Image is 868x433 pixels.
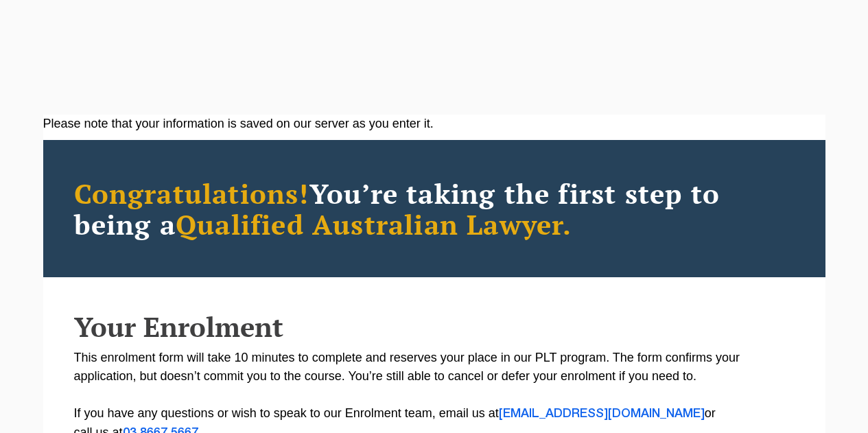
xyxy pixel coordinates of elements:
span: Qualified Australian Lawyer. [176,206,572,242]
h2: You’re taking the first step to being a [74,178,795,239]
span: Congratulations! [74,175,309,211]
div: Please note that your information is saved on our server as you enter it. [43,115,825,133]
h2: Your Enrolment [74,312,795,342]
a: [EMAIL_ADDRESS][DOMAIN_NAME] [499,408,705,419]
